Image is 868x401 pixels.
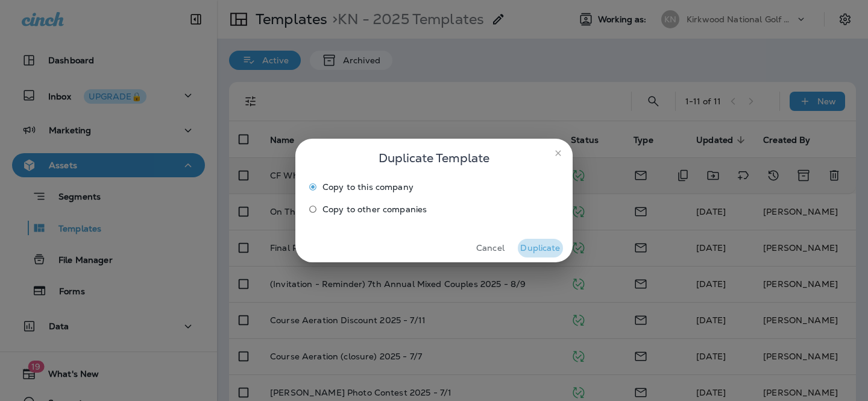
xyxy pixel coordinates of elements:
[379,148,489,168] span: Duplicate Template
[322,204,427,214] span: Copy to other companies
[322,182,414,192] span: Copy to this company
[549,144,568,163] button: close
[518,239,563,257] button: Duplicate
[468,239,513,257] button: Cancel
